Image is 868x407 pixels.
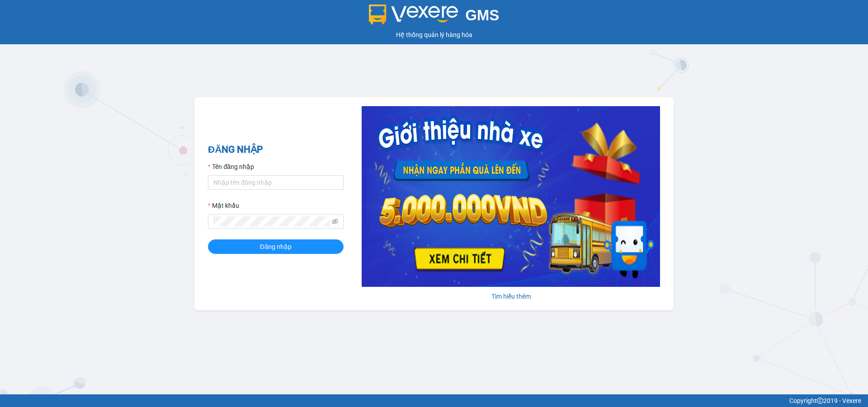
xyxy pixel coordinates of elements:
div: Tìm hiểu thêm [362,291,660,301]
div: Copyright 2019 - Vexere [7,396,861,406]
input: Tên đăng nhập [208,175,344,190]
img: banner-0 [362,106,660,287]
button: Đăng nhập [208,239,344,254]
span: GMS [465,7,499,23]
span: eye-invisible [332,218,338,225]
span: Đăng nhập [260,242,292,252]
span: copyright [817,398,823,404]
label: Tên đăng nhập [208,162,254,172]
label: Mật khẩu [208,201,239,211]
img: logo 2 [369,5,458,24]
h2: ĐĂNG NHẬP [208,142,344,157]
input: Mật khẩu [213,216,330,226]
a: GMS [369,14,500,21]
div: Hệ thống quản lý hàng hóa [2,30,866,40]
